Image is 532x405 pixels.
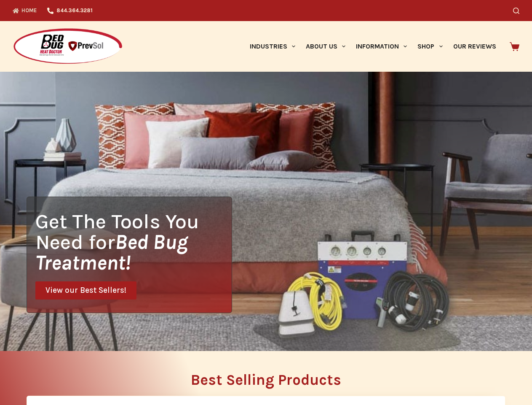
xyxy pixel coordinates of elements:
a: About Us [300,21,350,72]
a: Information [351,21,412,72]
img: Prevsol/Bed Bug Heat Doctor [13,28,123,65]
i: Bed Bug Treatment! [35,230,188,275]
a: Our Reviews [448,21,501,72]
h1: Get The Tools You Need for [35,211,232,273]
a: Shop [412,21,448,72]
button: Search [513,8,519,14]
span: View our Best Sellers! [45,286,126,294]
h2: Best Selling Products [27,373,505,387]
a: Industries [244,21,300,72]
a: View our Best Sellers! [35,281,136,300]
nav: Primary [244,21,501,72]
